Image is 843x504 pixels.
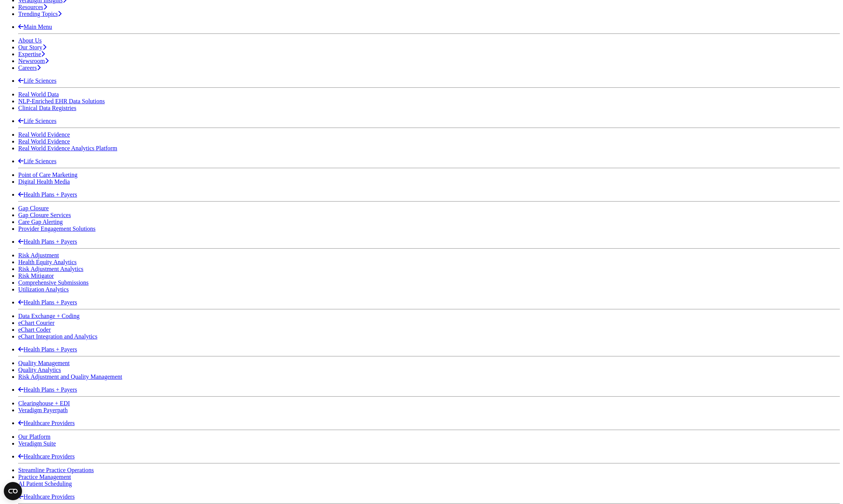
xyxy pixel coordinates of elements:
[18,493,75,500] a: Healthcare Providers
[18,91,59,98] a: Real World Data
[18,367,61,373] a: Quality Analytics
[18,138,70,145] a: Real World Evidence
[18,299,77,306] a: Health Plans + Payers
[18,178,70,185] a: Digital Health Media
[18,58,49,64] a: Newsroom
[18,320,55,326] a: eChart Courier
[18,205,49,211] a: Gap Closure
[18,272,54,279] a: Risk Mitigator
[18,373,122,380] a: Risk Adjustment and Quality Management
[18,158,57,164] a: Life Sciences
[18,219,63,225] a: Care Gap Alerting
[18,420,75,426] a: Healthcare Providers
[18,453,75,460] a: Healthcare Providers
[18,37,42,44] a: About Us
[18,333,97,340] a: eChart Integration and Analytics
[18,433,51,440] a: Our Platform
[18,360,70,366] a: Quality Management
[18,145,117,151] a: Real World Evidence Analytics Platform
[18,286,69,293] a: Utilization Analytics
[18,252,59,258] a: Risk Adjustment
[4,482,22,500] button: Open CMP widget
[18,118,57,124] a: Life Sciences
[18,440,56,447] a: Veradigm Suite
[18,24,52,30] a: Main Menu
[18,212,71,218] a: Gap Closure Services
[18,266,84,272] a: Risk Adjustment Analytics
[18,77,57,84] a: Life Sciences
[18,225,96,232] a: Provider Engagement Solutions
[18,386,77,393] a: Health Plans + Payers
[18,44,46,50] a: Our Story
[18,4,47,10] a: Resources
[18,474,71,480] a: Practice Management
[18,172,77,178] a: Point of Care Marketing
[18,105,76,111] a: Clinical Data Registries
[18,131,70,138] a: Real World Evidence
[18,65,41,71] a: Careers
[18,191,77,198] a: Health Plans + Payers
[18,259,77,265] a: Health Equity Analytics
[18,467,94,473] a: Streamline Practice Operations
[18,346,77,353] a: Health Plans + Payers
[18,313,79,319] a: Data Exchange + Coding
[18,400,70,406] a: Clearinghouse + EDI
[18,51,45,57] a: Expertise
[18,326,51,333] a: eChart Coder
[18,480,72,487] a: AI Patient Scheduling
[18,11,62,17] a: Trending Topics
[18,407,68,413] a: Veradigm Payerpath
[697,449,834,495] iframe: Drift Chat Widget
[18,279,88,286] a: Comprehensive Submissions
[18,238,77,245] a: Health Plans + Payers
[18,98,105,104] a: NLP-Enriched EHR Data Solutions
